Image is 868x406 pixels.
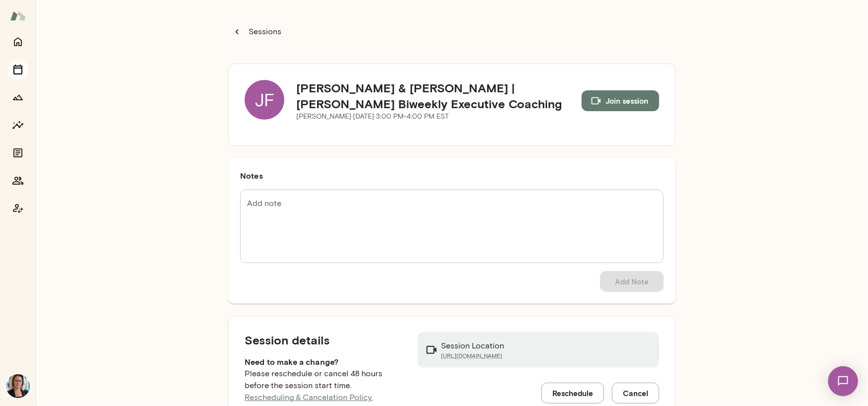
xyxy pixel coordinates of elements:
p: Please reschedule or cancel 48 hours before the session start time. [245,368,402,404]
button: Sessions [8,60,28,79]
img: Jennifer Alvarez [6,374,30,398]
button: Coach app [8,199,28,218]
p: Sessions [247,26,281,38]
h5: Session details [245,332,402,348]
p: Session Location [441,340,505,352]
h6: Need to make a change? [245,356,402,368]
button: Insights [8,115,28,135]
p: [PERSON_NAME] · [DATE] · 3:00 PM-4:00 PM EST [296,112,582,122]
h6: Notes [240,170,664,182]
img: Mento [10,6,26,25]
a: [URL][DOMAIN_NAME] [441,352,505,360]
button: Sessions [228,22,287,42]
h5: [PERSON_NAME] & [PERSON_NAME] | [PERSON_NAME] Biweekly Executive Coaching [296,80,582,112]
button: Join session [582,90,659,111]
button: Reschedule [541,383,604,404]
button: Members [8,171,28,191]
button: Cancel [612,383,659,404]
div: JF [245,80,284,120]
button: Documents [8,143,28,163]
button: Growth Plan [8,87,28,107]
a: Rescheduling & Cancelation Policy. [245,393,373,402]
button: Home [8,32,28,52]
